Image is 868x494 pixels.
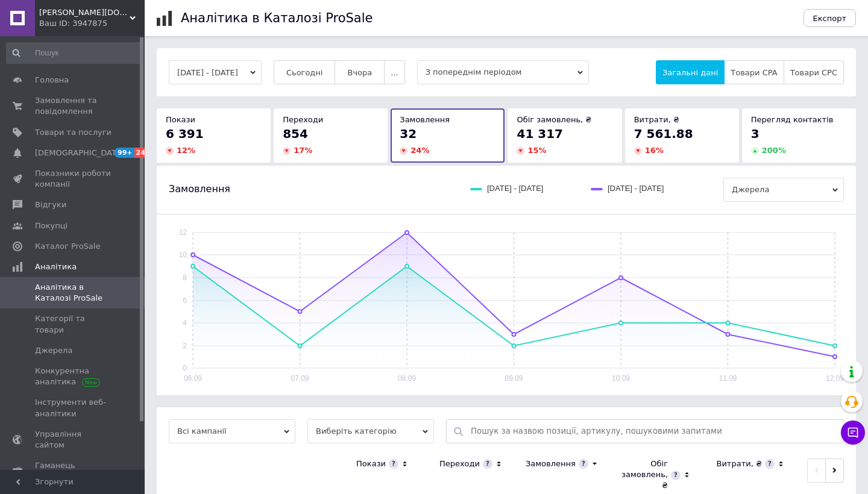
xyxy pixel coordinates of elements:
[181,11,373,25] h1: Аналітика в Каталозі ProSale
[35,429,112,451] span: Управління сайтом
[177,146,195,155] span: 12 %
[179,251,187,259] text: 10
[134,148,148,158] span: 24
[35,127,112,138] span: Товари та послуги
[169,60,262,84] button: [DATE] - [DATE]
[35,241,100,252] span: Каталог ProSale
[35,199,66,210] span: Відгуки
[790,68,837,77] span: Товари CPC
[183,364,187,372] text: 0
[35,366,112,387] span: Конкурентна аналітика
[35,220,68,231] span: Покупці
[398,374,416,383] text: 08.09
[183,274,187,282] text: 8
[400,127,417,141] span: 32
[612,374,630,383] text: 10.09
[35,168,112,190] span: Показники роботи компанії
[35,460,112,482] span: Гаманець компанії
[307,419,434,443] span: Виберіть категорію
[410,146,429,155] span: 24 %
[634,127,693,141] span: 7 561.88
[347,68,372,77] span: Вчора
[391,68,398,77] span: ...
[35,95,112,117] span: Замовлення та повідомлення
[813,14,847,23] span: Експорт
[384,60,404,84] button: ...
[335,60,385,84] button: Вчора
[184,374,202,383] text: 06.09
[634,115,680,124] span: Витрати, ₴
[183,296,187,305] text: 6
[645,146,664,155] span: 16 %
[283,127,308,141] span: 854
[169,183,230,196] span: Замовлення
[356,458,386,469] div: Покази
[719,374,737,383] text: 11.09
[751,127,759,141] span: 3
[826,374,844,383] text: 12.09
[35,313,112,335] span: Категорії та товари
[35,282,112,304] span: Аналітика в Каталозі ProSale
[35,148,124,158] span: [DEMOGRAPHIC_DATA]
[179,228,187,237] text: 12
[400,115,450,124] span: Замовлення
[439,458,480,469] div: Переходи
[417,60,589,84] span: З попереднім періодом
[662,68,718,77] span: Загальні дані
[716,458,762,469] div: Витрати, ₴
[841,421,865,445] button: Чат з покупцем
[291,374,309,383] text: 07.09
[183,319,187,327] text: 4
[294,146,312,155] span: 17 %
[517,115,591,124] span: Обіг замовлень, ₴
[731,68,777,77] span: Товари CPA
[751,115,834,124] span: Перегляд контактів
[115,148,134,158] span: 99+
[39,7,130,18] span: Seriy.Shop
[286,68,323,77] span: Сьогодні
[35,397,112,419] span: Інструменти веб-аналітики
[517,127,563,141] span: 41 317
[169,419,295,443] span: Всі кампанії
[6,42,142,64] input: Пошук
[784,60,844,84] button: Товари CPC
[526,458,576,469] div: Замовлення
[723,178,844,202] span: Джерела
[620,458,668,492] div: Обіг замовлень, ₴
[724,60,784,84] button: Товари CPA
[35,261,77,272] span: Аналітика
[35,345,72,356] span: Джерела
[274,60,336,84] button: Сьогодні
[505,374,523,383] text: 09.09
[166,115,195,124] span: Покази
[804,9,857,27] button: Експорт
[656,60,725,84] button: Загальні дані
[39,18,145,29] div: Ваш ID: 3947875
[183,342,187,350] text: 2
[527,146,546,155] span: 15 %
[283,115,323,124] span: Переходи
[35,75,69,86] span: Головна
[762,146,786,155] span: 200 %
[166,127,204,141] span: 6 391
[471,420,837,443] input: Пошук за назвою позиції, артикулу, пошуковими запитами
